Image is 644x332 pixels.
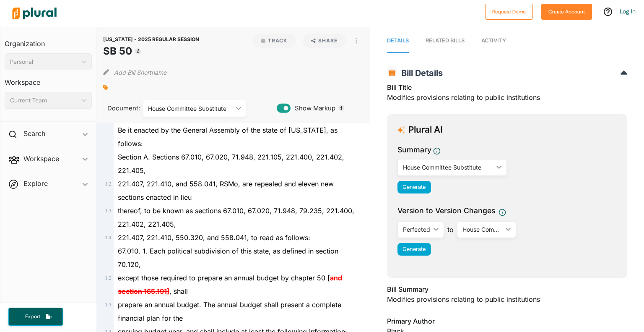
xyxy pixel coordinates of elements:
span: 1 . 3 [105,208,112,214]
button: Share [303,34,346,48]
button: Track [252,34,296,48]
span: Bill Details [397,68,443,78]
span: Document: [103,104,132,113]
h3: Bill Summary [387,284,627,294]
h3: Bill Title [387,82,627,92]
button: Generate [397,181,431,193]
div: Add tags [103,81,108,94]
span: to [444,225,457,235]
span: except those required to prepare an annual budget by chapter 50 [ , shall [118,274,342,295]
a: Details [387,29,409,53]
span: thereof, to be known as sections 67.010, 67.020, 71.948, 79.235, 221.400, 221.402, 221.405, [118,207,354,228]
span: Section A. Sections 67.010, 67.020, 71.948, 221.105, 221.400, 221.402, 221.405, [118,153,344,175]
span: Details [387,37,409,44]
h3: Plural AI [408,125,443,135]
div: House Committee Substitute [148,104,233,113]
span: [US_STATE] - 2025 REGULAR SESSION [103,36,199,42]
a: Request Demo [485,7,533,16]
span: 1 . 2 [105,275,112,281]
div: House Committee Substitute [403,163,493,172]
a: RELATED BILLS [426,29,465,53]
button: Create Account [541,4,592,20]
a: Create Account [541,7,592,16]
span: 221.407, 221.410, and 558.041, RSMo, are repealed and eleven new sections enacted in lieu [118,180,334,201]
div: Tooltip anchor [338,104,345,112]
div: Modifies provisions relating to public institutions [387,284,627,309]
span: 1 . 3 [105,302,112,308]
h3: Primary Author [387,316,627,326]
a: Log In [620,8,636,15]
span: 67.010. 1. Each political subdivision of this state, as defined in section 70.120, [118,247,338,269]
h2: Search [23,129,45,138]
button: Add Bill Shortname [114,65,166,79]
span: Generate [402,246,426,252]
div: Perfected [403,225,430,234]
button: Request Demo [485,4,533,20]
span: prepare an annual budget. The annual budget shall present a complete financial plan for the [118,301,341,322]
h3: Organization [5,31,92,50]
span: Activity [481,37,506,44]
button: Export [8,308,63,326]
span: Generate [402,184,426,190]
span: Version to Version Changes [397,205,495,216]
button: Generate [397,243,431,256]
h3: Workspace [5,70,92,89]
span: 221.407, 221.410, 550.320, and 558.041, to read as follows: [118,233,310,242]
span: 1 . 4 [105,235,112,241]
h1: SB 50 [103,44,199,59]
div: Tooltip anchor [134,47,142,55]
div: House Committee Substitute [462,225,502,234]
span: Show Markup [291,104,335,113]
div: Personal [10,58,78,66]
a: Activity [481,29,506,53]
div: Modifies provisions relating to public institutions [387,82,627,107]
span: Export [19,313,46,320]
span: 1 . 2 [105,181,112,187]
div: RELATED BILLS [426,37,465,44]
span: Be it enacted by the General Assembly of the state of [US_STATE], as follows: [118,126,338,148]
h3: Summary [397,144,431,155]
div: Current Team [10,96,78,105]
button: Share [299,34,349,48]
